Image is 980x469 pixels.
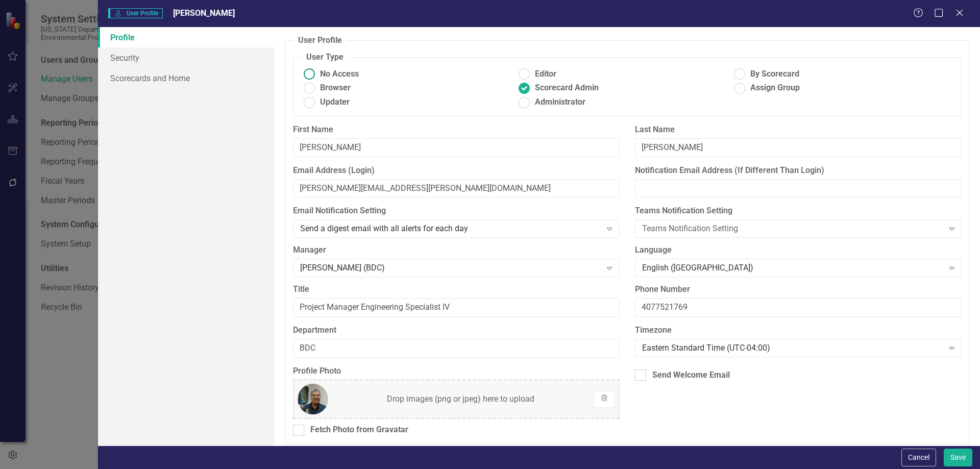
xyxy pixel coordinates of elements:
[298,384,328,414] img: FREyH6yMwM1FL8v8B92tGfAcJKUEAAAAASUVORK5CYII=
[320,96,350,108] span: Updater
[535,68,556,80] span: Editor
[293,205,620,217] label: Email Notification Setting
[301,52,349,63] legend: User Type
[300,262,602,274] div: [PERSON_NAME] (BDC)
[320,82,351,94] span: Browser
[173,8,235,18] span: [PERSON_NAME]
[293,365,620,377] label: Profile Photo
[320,68,359,80] span: No Access
[98,68,275,88] a: Scorecards and Home
[310,424,408,436] div: Fetch Photo from Gravatar
[642,262,944,274] div: English ([GEOGRAPHIC_DATA])
[108,8,163,18] span: User Profile
[535,82,599,94] span: Scorecard Admin
[293,35,347,46] legend: User Profile
[635,325,962,336] label: Timezone
[300,223,602,235] div: Send a digest email with all alerts for each day
[750,68,799,80] span: By Scorecard
[293,325,620,336] label: Department
[293,244,620,256] label: Manager
[635,205,962,217] label: Teams Notification Setting
[652,369,730,381] div: Send Welcome Email
[293,284,620,295] label: Title
[750,82,800,94] span: Assign Group
[642,223,944,235] div: Teams Notification Setting
[387,393,534,405] div: Drop images (png or jpeg) here to upload
[635,284,962,295] label: Phone Number
[293,124,620,136] label: First Name
[635,165,962,177] label: Notification Email Address (If Different Than Login)
[98,27,275,47] a: Profile
[901,449,936,466] button: Cancel
[944,449,972,466] button: Save
[642,342,944,354] div: Eastern Standard Time (UTC-04:00)
[293,165,620,177] label: Email Address (Login)
[98,47,275,68] a: Security
[535,96,585,108] span: Administrator
[635,124,962,136] label: Last Name
[635,244,962,256] label: Language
